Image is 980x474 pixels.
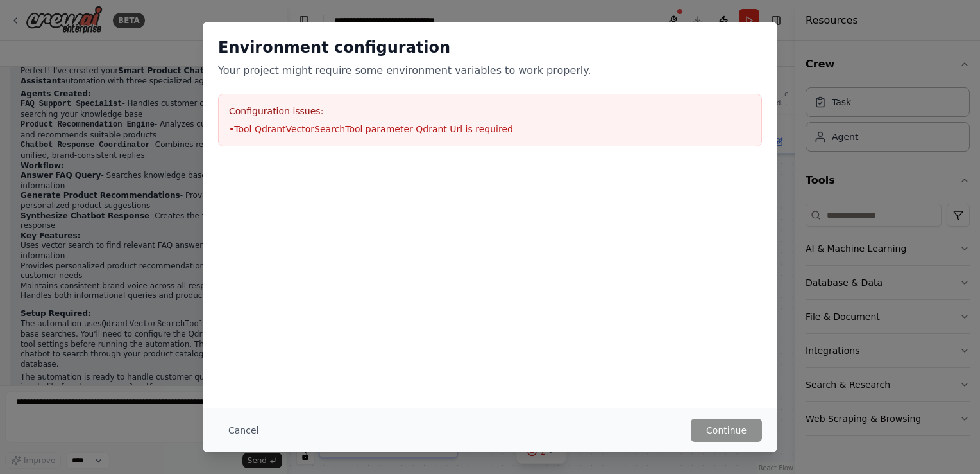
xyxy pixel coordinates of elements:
h2: Environment configuration [218,37,762,58]
h3: Configuration issues: [229,105,751,118]
li: • Tool QdrantVectorSearchTool parameter Qdrant Url is required [229,123,751,136]
button: Cancel [218,419,269,442]
button: Continue [691,419,762,442]
p: Your project might require some environment variables to work properly. [218,63,762,78]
